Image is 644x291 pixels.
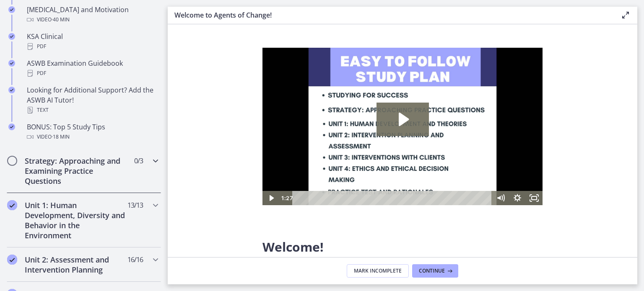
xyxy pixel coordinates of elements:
div: Video [27,15,158,25]
h2: Strategy: Approaching and Examining Practice Questions [25,156,127,186]
i: Completed [8,124,15,130]
div: PDF [27,41,158,52]
div: BONUS: Top 5 Study Tips [27,122,158,142]
i: Completed [8,60,15,67]
i: Completed [8,33,15,40]
span: 16 / 16 [127,255,143,265]
button: Play Video: c1o6hcmjueu5qasqsu00.mp4 [114,55,166,88]
h3: Welcome to Agents of Change! [174,10,607,20]
span: 0 / 3 [134,156,143,166]
i: Completed [8,87,15,93]
h2: Unit 2: Assessment and Intervention Planning [25,255,127,275]
button: Mute [230,143,247,157]
button: Mark Incomplete [347,264,409,278]
div: [MEDICAL_DATA] and Motivation [27,5,158,25]
div: PDF [27,68,158,78]
i: Completed [7,200,17,210]
div: ASWB Examination Guidebook [27,58,158,78]
h2: Unit 1: Human Development, Diversity and Behavior in the Environment [25,200,127,240]
span: Welcome! [262,238,324,255]
span: · 40 min [52,15,70,25]
button: Fullscreen [263,143,280,157]
i: Completed [8,6,15,13]
button: Show settings menu [247,143,263,157]
span: Mark Incomplete [354,268,402,274]
button: Continue [412,264,458,278]
span: 13 / 13 [127,200,143,210]
div: KSA Clinical [27,31,158,52]
div: Looking for Additional Support? Add the ASWB AI Tutor! [27,85,158,115]
div: Playbar [36,143,226,157]
div: Text [27,105,158,115]
span: Continue [419,268,445,274]
span: · 18 min [52,132,70,142]
i: Completed [7,255,17,265]
div: Video [27,132,158,142]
